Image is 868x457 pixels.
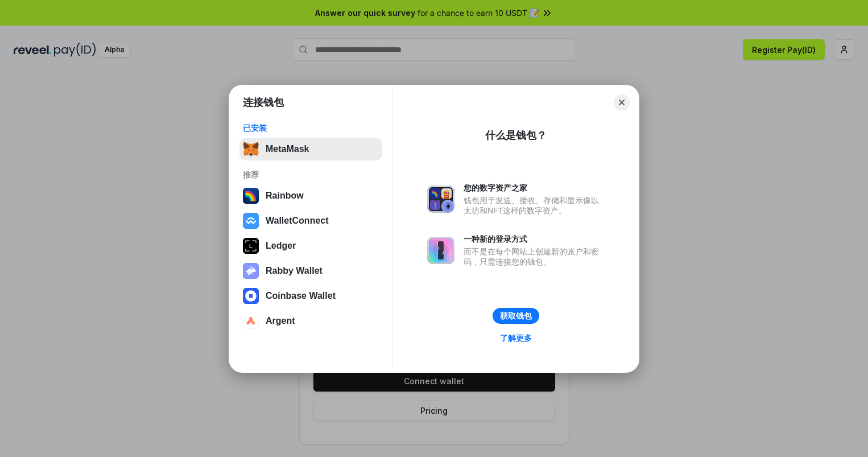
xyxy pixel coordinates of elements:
div: 已安装 [243,123,379,133]
button: Close [614,94,630,110]
button: 获取钱包 [493,308,539,324]
div: WalletConnect [266,216,329,226]
a: 了解更多 [493,331,539,345]
img: svg+xml,%3Csvg%20width%3D%2228%22%20height%3D%2228%22%20viewBox%3D%220%200%2028%2028%22%20fill%3D... [243,313,259,329]
button: WalletConnect [239,209,382,232]
img: svg+xml,%3Csvg%20width%3D%22120%22%20height%3D%22120%22%20viewBox%3D%220%200%20120%20120%22%20fil... [243,188,259,204]
img: svg+xml,%3Csvg%20xmlns%3D%22http%3A%2F%2Fwww.w3.org%2F2000%2Fsvg%22%20fill%3D%22none%22%20viewBox... [427,186,454,213]
div: 什么是钱包？ [485,129,547,142]
div: Coinbase Wallet [266,291,336,301]
img: svg+xml,%3Csvg%20width%3D%2228%22%20height%3D%2228%22%20viewBox%3D%220%200%2028%2028%22%20fill%3D... [243,288,259,304]
div: 您的数字资产之家 [464,183,605,193]
div: 而不是在每个网站上创建新的账户和密码，只需连接您的钱包。 [464,246,605,267]
button: Rainbow [239,184,382,207]
h1: 连接钱包 [243,96,284,109]
button: Coinbase Wallet [239,285,382,307]
img: svg+xml,%3Csvg%20fill%3D%22none%22%20height%3D%2233%22%20viewBox%3D%220%200%2035%2033%22%20width%... [243,141,259,157]
button: Argent [239,310,382,332]
div: MetaMask [266,144,309,154]
button: MetaMask [239,138,382,160]
div: 了解更多 [500,333,532,343]
div: Ledger [266,241,296,251]
div: 钱包用于发送、接收、存储和显示像以太坊和NFT这样的数字资产。 [464,195,605,216]
div: Argent [266,316,295,326]
img: svg+xml,%3Csvg%20width%3D%2228%22%20height%3D%2228%22%20viewBox%3D%220%200%2028%2028%22%20fill%3D... [243,213,259,229]
div: 获取钱包 [500,311,532,321]
div: 一种新的登录方式 [464,234,605,244]
div: Rabby Wallet [266,266,323,276]
div: 推荐 [243,170,379,180]
img: svg+xml,%3Csvg%20xmlns%3D%22http%3A%2F%2Fwww.w3.org%2F2000%2Fsvg%22%20fill%3D%22none%22%20viewBox... [427,237,454,264]
img: svg+xml,%3Csvg%20xmlns%3D%22http%3A%2F%2Fwww.w3.org%2F2000%2Fsvg%22%20fill%3D%22none%22%20viewBox... [243,263,259,279]
button: Ledger [239,234,382,257]
button: Rabby Wallet [239,260,382,282]
img: svg+xml,%3Csvg%20xmlns%3D%22http%3A%2F%2Fwww.w3.org%2F2000%2Fsvg%22%20width%3D%2228%22%20height%3... [243,238,259,254]
div: Rainbow [266,191,304,201]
